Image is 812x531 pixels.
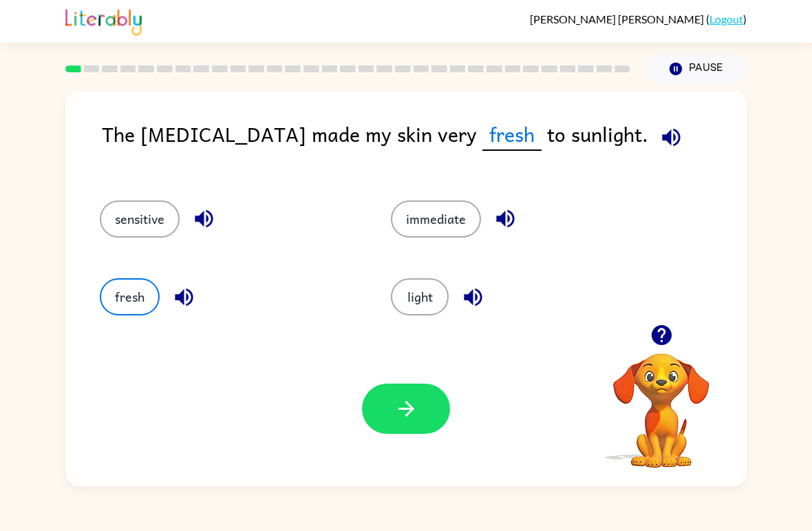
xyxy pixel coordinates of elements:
span: fresh [482,118,542,151]
img: Literably [65,6,142,36]
span: [PERSON_NAME] [PERSON_NAME] [530,12,706,25]
div: The [MEDICAL_DATA] made my skin very to sunlight. [102,118,747,173]
button: light [391,278,449,315]
video: Your browser must support playing .mp4 files to use Literably. Please try using another browser. [592,332,730,470]
button: immediate [391,200,481,238]
div: ( ) [530,12,747,25]
button: sensitive [100,200,180,238]
button: fresh [100,278,160,315]
a: Logout [709,12,743,25]
button: Pause [647,53,747,85]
